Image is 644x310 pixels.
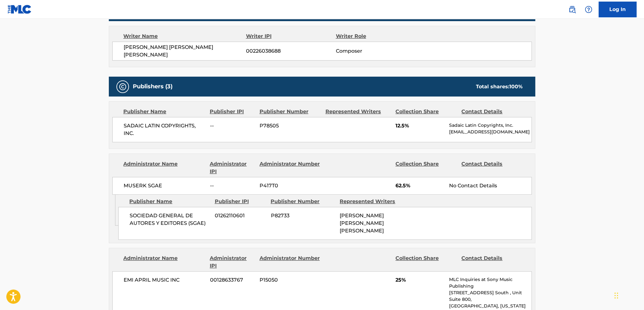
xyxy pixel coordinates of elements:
a: Log In [599,2,636,17]
div: Writer IPI [246,32,336,40]
span: SOCIEDAD GENERAL DE AUTORES Y EDITORES (SGAE) [130,212,210,227]
div: Represented Writers [340,198,404,205]
span: EMI APRIL MUSIC INC [124,276,205,284]
iframe: Chat Widget [612,280,644,310]
div: Help [582,3,595,16]
span: 100 % [509,84,523,90]
span: 25% [395,276,444,284]
div: Publisher IPI [210,108,255,115]
span: Composer [336,47,417,55]
span: MUSERK SGAE [124,182,205,190]
span: P78505 [260,122,321,130]
a: Public Search [566,3,578,16]
div: Contact Details [461,254,523,270]
span: 00128633767 [210,276,255,284]
span: -- [210,182,255,190]
span: 12.5% [395,122,444,130]
span: P82733 [271,212,335,219]
img: help [585,6,592,13]
div: Administrator Name [123,254,205,270]
div: Writer Name [123,32,246,40]
div: Collection Share [395,254,457,270]
div: Writer Role [336,32,417,40]
div: Total shares: [476,83,523,91]
span: [PERSON_NAME] [PERSON_NAME] [PERSON_NAME] [124,44,246,59]
div: Publisher IPI [214,198,266,205]
div: Collection Share [395,108,457,115]
p: Sadaic Latin Copyrights, Inc. [449,122,531,129]
p: [EMAIL_ADDRESS][DOMAIN_NAME] [449,129,531,135]
img: MLC Logo [8,5,32,14]
div: Publisher Name [123,108,205,115]
span: -- [210,122,255,130]
div: Represented Writers [325,108,391,115]
div: Administrator Number [259,254,320,270]
div: Administrator IPI [210,254,255,270]
div: Contact Details [461,108,523,115]
div: Publisher Name [129,198,210,205]
div: Publisher Number [259,108,320,115]
p: MLC Inquiries at Sony Music Publishing [449,276,531,290]
div: Publisher Number [271,198,335,205]
span: P15050 [260,276,321,284]
span: SADAIC LATIN COPYRIGHTS, INC. [124,122,205,137]
img: search [568,6,576,13]
h5: Publishers (3) [133,83,173,90]
div: No Contact Details [449,182,531,190]
span: P417T0 [260,182,321,190]
p: [STREET_ADDRESS] South , Unit Suite 800, [449,290,531,303]
div: Administrator Number [259,160,320,175]
div: Administrator IPI [210,160,255,175]
span: 01262110601 [215,212,266,219]
div: Drag [614,286,618,305]
div: Contact Details [461,160,523,175]
span: [PERSON_NAME] [PERSON_NAME] [PERSON_NAME] [340,213,384,234]
span: 00226038688 [246,47,336,55]
span: 62.5% [395,182,444,190]
div: Collection Share [395,160,457,175]
img: Publishers [119,83,126,91]
div: Administrator Name [123,160,205,175]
